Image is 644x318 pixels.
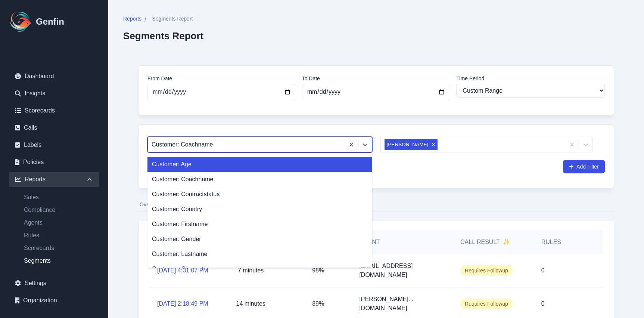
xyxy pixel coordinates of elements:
a: Settings [9,276,99,291]
span: / [144,15,146,24]
p: 14 minutes [236,299,265,308]
a: Agents [18,218,99,227]
label: To Date [302,75,451,82]
p: 7 minutes [238,266,264,275]
a: Insights [9,86,99,101]
p: [EMAIL_ADDRESS][DOMAIN_NAME] [359,262,445,280]
a: [DATE] 4:31:07 PM [157,266,208,275]
img: Logo [9,10,33,34]
span: Reports [123,15,141,22]
p: 89% [312,299,324,308]
a: Organization [9,293,99,308]
p: 0 [541,299,545,308]
div: Remove Huda Mustafa [429,139,438,150]
h5: Call Result [460,238,510,247]
p: 98% [312,266,324,275]
h5: Agent [359,238,380,247]
a: Policies [9,155,99,170]
a: Dashboard [9,69,99,84]
div: Customer: Lastname [147,247,372,262]
a: Scorecards [18,244,99,253]
div: [PERSON_NAME] [385,139,430,150]
p: [PERSON_NAME]...[DOMAIN_NAME] [359,295,445,313]
span: Requires Followup [460,265,513,276]
h2: Segments Report [123,30,203,41]
span: Requires Followup [460,299,513,309]
h5: Rules [541,238,561,247]
a: Sales [18,193,99,202]
div: Reports [9,172,99,187]
h1: Genfin [36,16,64,28]
div: Customer: Firstname [147,217,372,232]
div: Customer: Age [147,157,372,172]
a: Scorecards [9,103,99,118]
p: 0 [541,266,545,275]
a: Compliance [18,206,99,214]
a: Segments [18,256,99,265]
div: Customer: Country [147,202,372,217]
label: From Date [147,75,296,82]
a: [DATE] 2:18:49 PM [157,299,208,308]
span: Segments Report [152,15,193,22]
div: Customer: Occupation [147,262,372,277]
span: ✨ [503,238,510,247]
label: Time Period [456,75,605,82]
a: Labels [9,138,99,152]
div: Customer: Coachname [147,172,372,187]
div: Customer: Contractstatus [147,187,372,202]
a: Rules [18,231,99,240]
div: Customer: Gender [147,232,372,247]
a: Reports [123,15,141,24]
button: Add Filter [563,160,605,173]
button: Overview [138,198,163,212]
a: Calls [9,120,99,135]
